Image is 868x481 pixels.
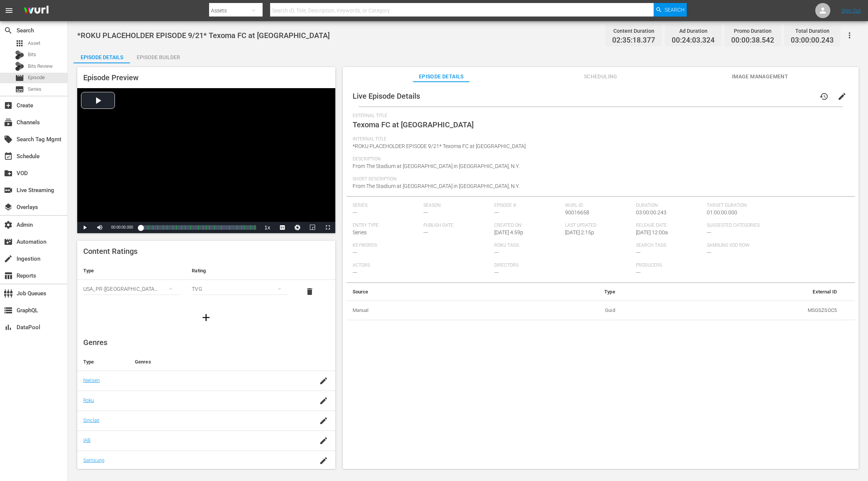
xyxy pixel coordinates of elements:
span: --- [494,269,499,275]
span: Episode [28,74,45,81]
div: Video Player [77,88,335,233]
span: Directors [494,263,632,269]
span: 03:00:00.243 [791,36,834,45]
span: 00:00:38.542 [731,36,774,45]
div: Episode Details [73,48,130,66]
span: 00:00:00.000 [111,225,133,229]
span: --- [636,269,640,275]
th: Rating [186,262,294,280]
span: Roku Tags: [494,243,632,249]
span: delete [305,287,314,296]
span: Search [665,3,685,17]
th: Type [77,353,129,371]
a: Roku [83,397,94,403]
span: --- [423,229,428,235]
button: Episode Builder [130,48,186,63]
div: Ad Duration [672,26,715,36]
span: Bits Review [28,63,53,70]
th: Type [77,262,186,280]
td: MSGSZSOC5 [621,301,843,320]
span: Internal Title [353,136,845,142]
span: Publish Date: [423,223,491,229]
span: Release Date: [636,223,703,229]
button: Episode Details [73,48,130,63]
button: Fullscreen [320,222,335,233]
span: Series [15,85,24,94]
img: ans4CAIJ8jUAAAAAAAAAAAAAAAAAAAAAAAAgQb4GAAAAAAAAAAAAAAAAAAAAAAAAJMjXAAAAAAAAAAAAAAAAAAAAAAAAgAT5G... [18,2,54,20]
span: Asset [15,39,24,48]
span: --- [353,249,357,255]
a: IAB [83,437,90,443]
a: Nielsen [83,377,100,383]
span: Created On: [494,223,561,229]
span: --- [423,209,428,215]
span: Image Management [732,72,788,81]
div: Bits [15,50,24,60]
table: simple table [77,262,335,303]
span: --- [353,209,357,215]
th: Manual [347,301,498,320]
span: Episode #: [494,203,561,209]
span: --- [636,249,640,255]
span: *ROKU PLACEHOLDER EPISODE 9/21* Texoma FC at [GEOGRAPHIC_DATA] [77,31,330,40]
div: Bits Review [15,62,24,71]
span: Search Tag Mgmt [4,135,13,144]
span: menu [5,6,14,15]
span: GraphQL [4,306,13,315]
div: Progress Bar [141,225,256,230]
span: Admin [4,220,13,229]
span: [DATE] 2:15p [565,229,594,235]
span: Texoma FC at [GEOGRAPHIC_DATA] [353,120,474,129]
span: Suggested Categories: [707,223,845,229]
span: edit [837,92,847,101]
span: Duration: [636,203,703,209]
th: Genres [129,353,308,371]
button: Playback Rate [260,222,275,233]
span: Content Ratings [83,247,138,256]
span: --- [353,269,357,275]
span: DataPool [4,323,13,332]
span: 03:00:00.243 [636,209,666,215]
span: VOD [4,169,13,178]
span: Scheduling [572,72,629,81]
span: Episode Preview [83,73,139,82]
span: Description [353,156,845,162]
span: Schedule [4,152,13,161]
span: 02:35:18.377 [612,36,655,45]
span: --- [707,249,711,255]
table: simple table [347,283,855,321]
span: Genres [83,338,107,347]
button: Picture-in-Picture [305,222,320,233]
button: edit [833,87,851,105]
td: Guid [498,301,621,320]
span: --- [707,229,711,235]
span: Search Tags: [636,243,703,249]
span: Series [353,229,367,235]
span: --- [494,249,499,255]
span: Entry Type: [353,223,420,229]
th: External ID [621,283,843,301]
span: From The Stadium at [GEOGRAPHIC_DATA] in [GEOGRAPHIC_DATA], N.Y. [353,163,520,169]
span: Live Episode Details [353,92,420,101]
button: history [815,87,833,105]
button: Search [654,3,687,17]
span: Keywords: [353,243,491,249]
div: USA_PR ([GEOGRAPHIC_DATA] ([GEOGRAPHIC_DATA])) [83,278,180,299]
span: history [819,92,828,101]
span: Season: [423,203,491,209]
a: Sign Out [841,8,861,14]
span: Actors [353,263,491,269]
div: Promo Duration [731,26,774,36]
span: Episode Details [413,72,469,81]
span: 01:00:00.000 [707,209,737,215]
span: Reports [4,271,13,280]
span: Create [4,101,13,110]
span: [DATE] 4:59p [494,229,523,235]
span: Producers [636,263,774,269]
span: *ROKU PLACEHOLDER EPISODE 9/21* Texoma FC at [GEOGRAPHIC_DATA] [353,143,526,149]
button: Play [77,222,92,233]
span: Last Updated: [565,223,632,229]
div: Total Duration [791,26,834,36]
span: Asset [28,40,40,47]
span: [DATE] 12:00a [636,229,668,235]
